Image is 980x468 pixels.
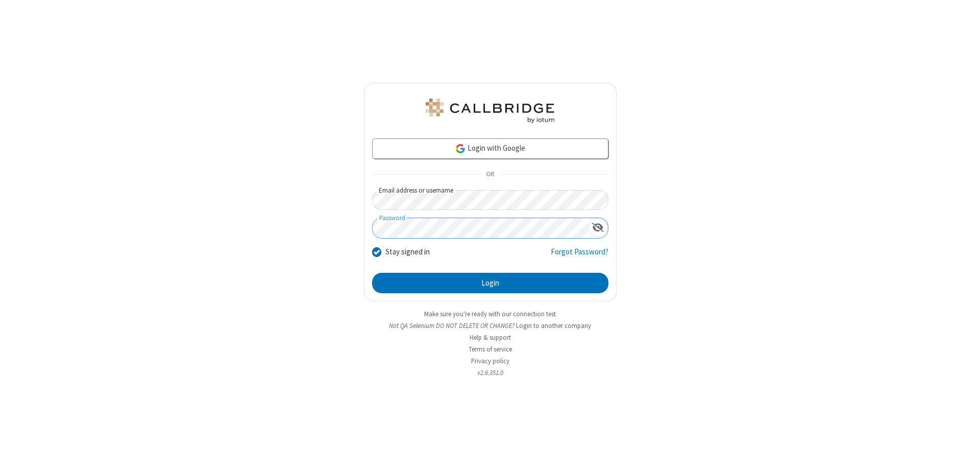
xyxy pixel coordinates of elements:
button: Login to another company [516,321,591,331]
a: Login with Google [372,138,608,159]
span: OR [482,168,498,182]
a: Help & support [470,333,511,342]
img: QA Selenium DO NOT DELETE OR CHANGE [424,99,556,123]
a: Terms of service [469,345,512,354]
input: Email address or username [372,190,608,210]
button: Login [372,273,608,293]
img: google-icon.png [455,143,466,154]
a: Privacy policy [471,357,509,365]
input: Password [373,218,588,238]
li: v2.6.351.0 [364,368,617,378]
label: Stay signed in [385,246,430,258]
div: Show password [588,218,608,237]
a: Make sure you're ready with our connection test [424,310,556,318]
li: Not QA Selenium DO NOT DELETE OR CHANGE? [364,321,617,331]
a: Forgot Password? [551,246,608,266]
